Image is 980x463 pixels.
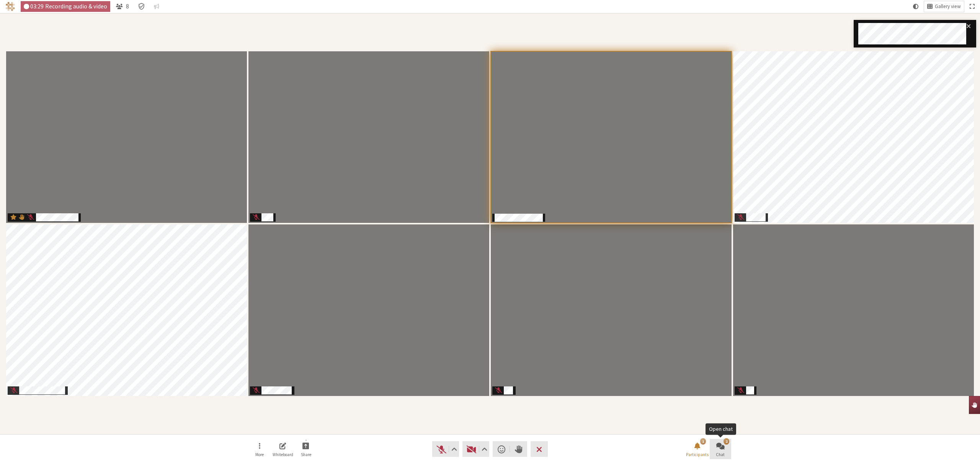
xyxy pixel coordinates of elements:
[255,452,264,457] span: More
[935,4,961,10] span: Gallery view
[135,1,148,12] div: Meeting details Encryption enabled
[686,439,708,460] button: Participant hand(s) are raised
[6,2,15,11] img: Iotum
[972,402,977,408] div: 1 hand raised
[724,438,729,444] div: 2
[126,3,129,10] span: 8
[686,452,709,457] span: Participants
[432,441,459,457] button: Unmute (⌘+Shift+A)
[462,441,489,457] button: Start video (⌘+Shift+V)
[295,439,317,460] button: Start sharing
[30,3,44,10] span: 03:29
[716,452,725,457] span: Chat
[910,1,921,12] button: Using system theme
[967,1,977,12] button: Fullscreen
[480,441,489,457] button: Video setting
[700,438,706,444] div: 1
[493,441,510,457] button: Send a reaction
[273,452,293,457] span: Whiteboard
[510,441,527,457] button: Raise hand
[272,439,294,460] button: Open shared whiteboard
[966,23,972,31] button: close
[710,439,731,460] button: Open chat
[924,1,964,12] button: Change layout
[449,441,459,457] button: Audio settings
[21,1,111,12] div: Audio & video
[301,452,311,457] span: Share
[45,3,107,10] span: Recording audio & video
[151,1,162,12] button: Conversation
[249,439,270,460] button: Open menu
[113,1,132,12] button: Open participant list
[531,441,548,457] button: Leave meeting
